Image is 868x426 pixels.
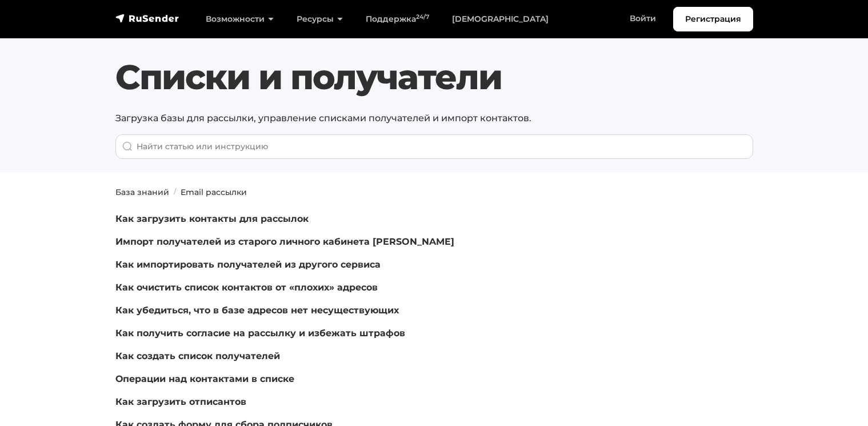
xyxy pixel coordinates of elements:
[673,7,753,31] a: Регистрация
[194,7,285,31] a: Возможности
[115,396,246,407] a: Как загрузить отписантов
[416,13,429,21] sup: 24/7
[115,351,280,361] a: Как создать список получателей
[122,141,133,152] img: Поиск
[354,7,441,31] a: Поддержка24/7
[115,259,381,270] a: Как импортировать получателей из другого сервиса
[618,7,667,30] a: Войти
[115,282,378,293] a: Как очистить список контактов от «плохих» адресов
[441,7,560,31] a: [DEMOGRAPHIC_DATA]
[115,305,399,316] a: Как убедиться, что в базе адресов нет несуществующих
[115,236,454,247] a: Импорт получателей из старого личного кабинета [PERSON_NAME]
[115,13,179,24] img: RuSender
[115,328,405,339] a: Как получить согласие на рассылку и избежать штрафов
[285,7,354,31] a: Ресурсы
[115,187,169,197] a: База знаний
[115,112,753,125] p: Загрузка базы для рассылки, управление списками получателей и импорт контактов.
[181,187,247,197] a: Email рассылки
[115,134,753,159] input: When autocomplete results are available use up and down arrows to review and enter to go to the d...
[115,213,309,224] a: Как загрузить контакты для рассылок
[115,57,753,98] h1: Списки и получатели
[109,186,760,198] nav: breadcrumb
[115,373,294,384] a: Операции над контактами в списке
